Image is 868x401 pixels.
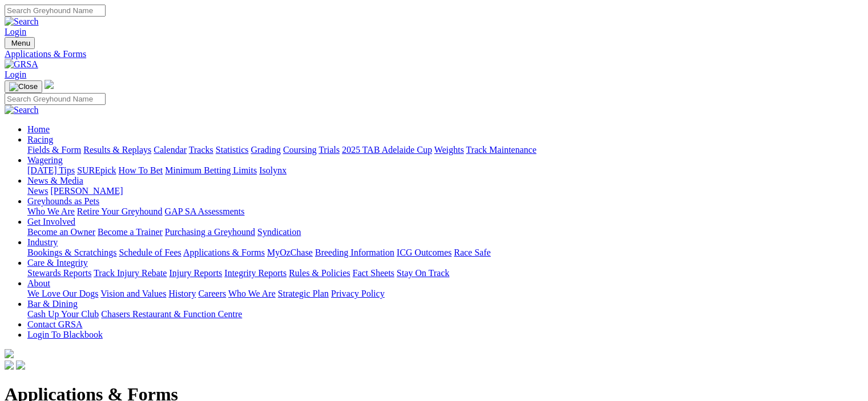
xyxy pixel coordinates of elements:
a: Minimum Betting Limits [165,165,257,175]
div: News & Media [27,186,863,196]
a: About [27,278,50,288]
a: Who We Are [228,289,276,298]
a: Get Involved [27,217,75,226]
a: Breeding Information [315,248,394,257]
a: Who We Are [27,206,75,216]
a: We Love Our Dogs [27,289,98,298]
a: ICG Outcomes [397,248,451,257]
a: Bar & Dining [27,299,78,309]
a: Track Injury Rebate [94,268,167,278]
a: Tracks [189,145,213,155]
img: logo-grsa-white.png [45,80,54,89]
div: Industry [27,248,863,258]
a: Weights [434,145,464,155]
img: logo-grsa-white.png [5,349,14,358]
button: Toggle navigation [5,80,42,93]
a: Statistics [216,145,249,155]
img: Search [5,17,39,27]
a: Wagering [27,155,63,165]
a: Careers [198,289,226,298]
a: Become a Trainer [98,227,163,237]
a: Track Maintenance [466,145,536,155]
a: Stay On Track [397,268,449,278]
a: Strategic Plan [278,289,329,298]
a: Contact GRSA [27,319,82,329]
a: Grading [251,145,281,155]
a: Isolynx [259,165,286,175]
a: Calendar [154,145,187,155]
a: Chasers Restaurant & Function Centre [101,309,242,319]
a: GAP SA Assessments [165,206,245,216]
a: Industry [27,237,58,247]
a: Applications & Forms [5,49,863,59]
a: [DATE] Tips [27,165,75,175]
input: Search [5,93,106,105]
div: Get Involved [27,227,863,237]
a: Syndication [257,227,301,237]
a: Become an Owner [27,227,95,237]
a: Applications & Forms [183,248,265,257]
span: Menu [11,39,30,47]
div: About [27,289,863,299]
a: Racing [27,135,53,144]
a: Stewards Reports [27,268,91,278]
a: Injury Reports [169,268,222,278]
a: Cash Up Your Club [27,309,99,319]
img: Close [9,82,38,91]
a: Integrity Reports [224,268,286,278]
a: Retire Your Greyhound [77,206,163,216]
a: News & Media [27,176,83,185]
a: Fields & Form [27,145,81,155]
a: Fact Sheets [353,268,394,278]
button: Toggle navigation [5,37,35,49]
a: Vision and Values [100,289,166,298]
a: Login [5,70,26,79]
img: twitter.svg [16,361,25,370]
a: Login To Blackbook [27,330,103,339]
div: Racing [27,145,863,155]
a: Rules & Policies [289,268,350,278]
a: SUREpick [77,165,116,175]
a: History [168,289,196,298]
a: Greyhounds as Pets [27,196,99,206]
a: Results & Replays [83,145,151,155]
a: Trials [318,145,340,155]
a: Care & Integrity [27,258,88,268]
div: Bar & Dining [27,309,863,319]
div: Care & Integrity [27,268,863,278]
a: Login [5,27,26,37]
a: Schedule of Fees [119,248,181,257]
div: Wagering [27,165,863,176]
img: facebook.svg [5,361,14,370]
div: Greyhounds as Pets [27,206,863,217]
img: Search [5,105,39,115]
a: Purchasing a Greyhound [165,227,255,237]
a: 2025 TAB Adelaide Cup [342,145,432,155]
a: How To Bet [119,165,163,175]
a: [PERSON_NAME] [50,186,123,196]
a: Home [27,124,50,134]
img: GRSA [5,59,38,70]
a: Race Safe [454,248,490,257]
a: News [27,186,48,196]
a: Privacy Policy [331,289,385,298]
a: Bookings & Scratchings [27,248,116,257]
a: MyOzChase [267,248,313,257]
input: Search [5,5,106,17]
a: Coursing [283,145,317,155]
